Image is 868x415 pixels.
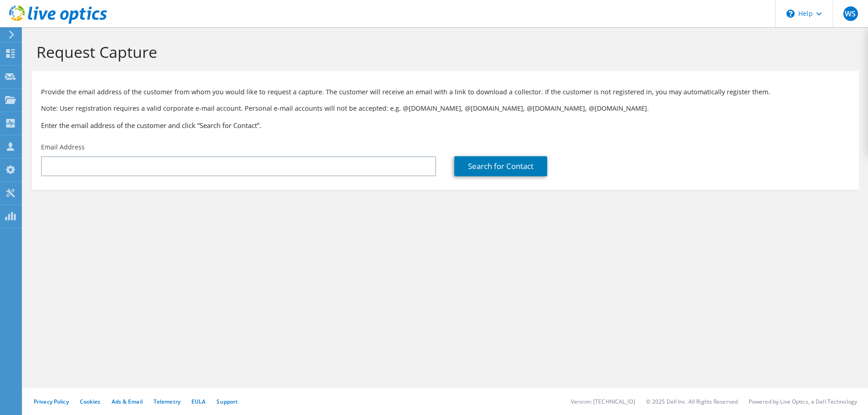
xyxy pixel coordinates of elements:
[41,120,850,130] h3: Enter the email address of the customer and click “Search for Contact”.
[36,42,850,61] h1: Request Capture
[41,143,85,152] label: Email Address
[112,398,143,405] a: Ads & Email
[41,103,850,113] p: Note: User registration requires a valid corporate e-mail account. Personal e-mail accounts will ...
[646,398,738,405] li: © 2025 Dell Inc. All Rights Reserved
[34,398,69,405] a: Privacy Policy
[41,87,850,97] p: Provide the email address of the customer from whom you would like to request a capture. The cust...
[80,398,101,405] a: Cookies
[843,6,858,21] span: WS
[154,398,180,405] a: Telemetry
[454,156,547,176] a: Search for Contact
[216,398,238,405] a: Support
[786,10,795,18] svg: \n
[571,398,635,405] li: Version: [TECHNICAL_ID]
[749,398,857,405] li: Powered by Live Optics, a Dell Technology
[191,398,205,405] a: EULA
